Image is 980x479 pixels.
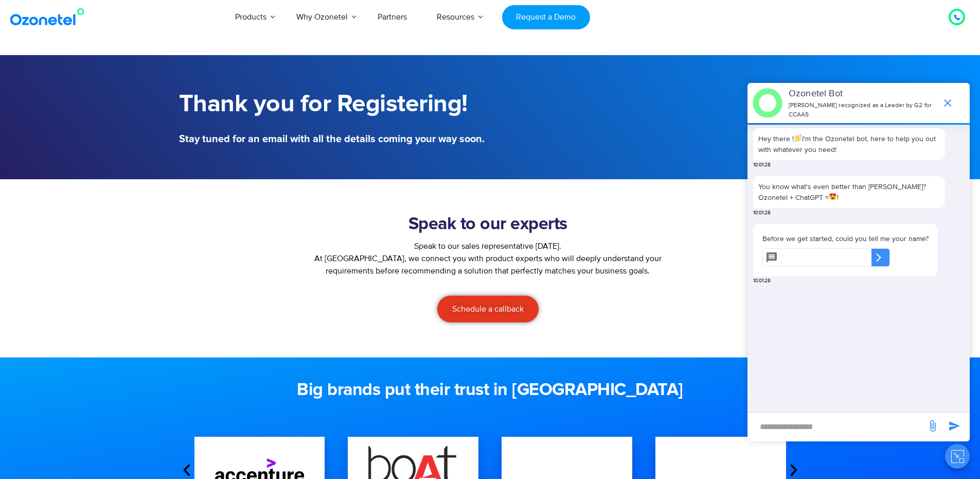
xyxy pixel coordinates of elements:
[452,305,524,313] span: Schedule a callback
[306,252,671,277] p: At [GEOGRAPHIC_DATA], we connect you with product experts who will deeply understand your require...
[753,277,771,285] span: 10:01:28
[945,444,970,469] button: Close chat
[306,214,671,235] h2: Speak to our experts
[829,193,836,200] img: 😍
[753,88,782,118] img: header
[762,233,929,244] p: Before we get started, could you tell me your name?
[753,161,771,169] span: 10:01:28
[753,418,921,436] div: new-msg-input
[944,416,965,436] span: send message
[922,416,943,436] span: send message
[179,90,485,118] h1: Thank you for Registering!
[437,296,539,322] a: Schedule a callback
[789,101,936,119] p: [PERSON_NAME] recognized as a Leader by G2 for CCAAS
[179,134,485,144] h5: Stay tuned for an email with all the details coming your way soon.
[306,240,671,252] div: Speak to our sales representative [DATE].
[758,181,940,203] p: You know what's even better than [PERSON_NAME]? Ozonetel + ChatGPT = !
[753,209,771,217] span: 10:01:28
[937,93,958,113] span: end chat or minimize
[502,5,590,29] a: Request a Demo
[758,133,940,155] p: Hey there ! I'm the Ozonetel bot, here to help you out with whatever you need!
[794,134,801,142] img: 👋
[789,87,936,101] p: Ozonetel Bot
[179,380,801,401] h2: Big brands put their trust in [GEOGRAPHIC_DATA]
